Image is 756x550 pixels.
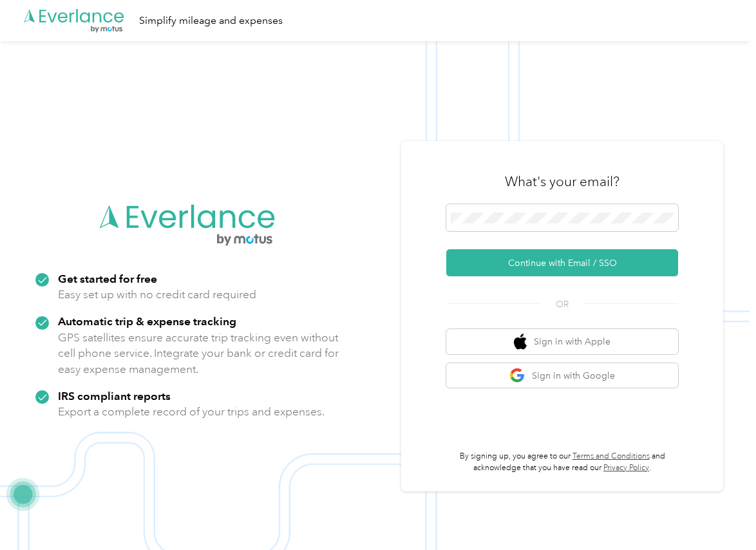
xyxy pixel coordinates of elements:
[514,334,527,350] img: apple logo
[572,451,650,461] a: Terms and Conditions
[139,13,283,29] div: Simplify mileage and expenses
[446,363,678,388] button: google logoSign in with Google
[540,298,585,311] span: OR
[509,368,525,384] img: google logo
[58,404,325,420] p: Export a complete record of your trips and expenses.
[58,330,339,377] p: GPS satellites ensure accurate trip tracking even without cell phone service. Integrate your bank...
[446,329,678,354] button: apple logoSign in with Apple
[684,478,756,550] iframe: Everlance-gr Chat Button Frame
[58,314,236,328] strong: Automatic trip & expense tracking
[58,287,256,303] p: Easy set up with no credit card required
[446,451,678,473] p: By signing up, you agree to our and acknowledge that you have read our .
[505,173,619,191] h3: What's your email?
[58,272,157,285] strong: Get started for free
[58,389,171,403] strong: IRS compliant reports
[446,249,678,276] button: Continue with Email / SSO
[603,463,649,473] a: Privacy Policy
